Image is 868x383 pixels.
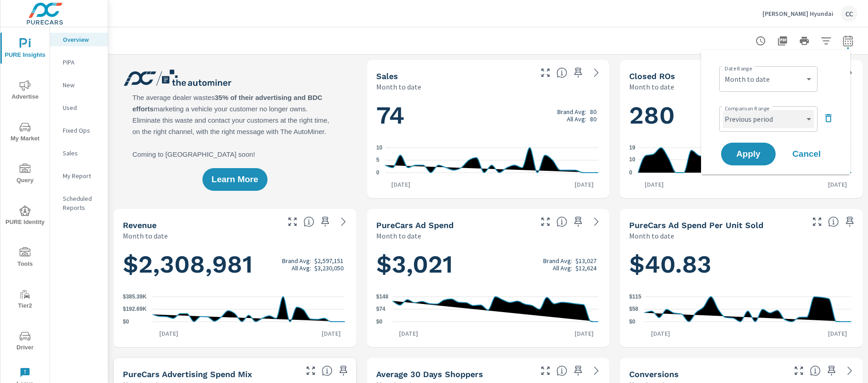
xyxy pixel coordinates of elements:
h1: $40.83 [629,249,853,280]
p: All Avg: [553,264,572,272]
a: See more details in report [589,214,604,229]
div: Fixed Ops [50,124,108,137]
text: $0 [629,318,636,325]
span: Learn More [212,175,258,184]
span: Cancel [788,150,825,158]
text: 0 [376,169,379,176]
p: [DATE] [645,329,676,338]
a: See more details in report [843,363,857,378]
button: Print Report [795,32,813,50]
p: [DATE] [385,180,417,189]
p: Overview [63,35,101,44]
text: 0 [629,169,632,176]
h5: Sales [376,71,398,81]
button: Apply [721,143,776,165]
text: 10 [376,144,383,151]
span: Save this to your personalized report [571,363,585,378]
button: Make Fullscreen [285,214,300,229]
text: $385.39K [123,293,146,300]
text: $148 [376,293,389,300]
button: "Export Report to PDF" [773,32,792,50]
button: Learn More [202,168,267,191]
h5: PureCars Advertising Spend Mix [123,369,252,379]
div: Scheduled Reports [50,192,108,214]
span: Tools [3,247,47,269]
p: Month to date [629,230,674,241]
button: Make Fullscreen [810,214,824,229]
p: $12,624 [575,264,596,272]
text: 19 [629,144,636,151]
p: PIPA [63,58,101,67]
button: Apply Filters [817,32,835,50]
span: Save this to your personalized report [571,214,585,229]
button: Cancel [779,143,834,165]
span: Apply [730,150,767,158]
p: $2,597,151 [314,257,343,264]
p: Fixed Ops [63,126,101,135]
p: Scheduled Reports [63,194,101,212]
span: Save this to your personalized report [571,65,585,80]
a: See more details in report [336,214,351,229]
p: Brand Avg: [543,257,572,264]
p: [DATE] [568,180,600,189]
text: 5 [376,157,379,164]
p: Month to date [629,81,674,92]
button: Make Fullscreen [538,214,553,229]
p: 80 [590,108,596,115]
p: Brand Avg: [282,257,311,264]
span: Save this to your personalized report [824,363,839,378]
span: This table looks at how you compare to the amount of budget you spend per channel as opposed to y... [322,365,333,376]
span: Save this to your personalized report [318,214,333,229]
text: $115 [629,293,641,300]
p: [PERSON_NAME] Hyundai [762,10,833,18]
h1: 74 [376,100,601,131]
h5: PureCars Ad Spend Per Unit Sold [629,220,763,230]
h1: $2,308,981 [123,249,347,280]
p: $13,027 [575,257,596,264]
p: Month to date [376,81,421,92]
text: $0 [123,318,129,325]
span: Number of vehicles sold by the dealership over the selected date range. [Source: This data is sou... [556,67,567,78]
p: [DATE] [393,329,424,338]
span: Average cost of advertising per each vehicle sold at the dealer over the selected date range. The... [828,216,839,227]
p: Used [63,103,101,112]
h5: Revenue [123,220,156,230]
p: [DATE] [822,329,853,338]
text: $192.69K [123,306,146,313]
h5: Conversions [629,369,679,379]
span: A rolling 30 day total of daily Shoppers on the dealership website, averaged over the selected da... [556,365,567,376]
span: Driver [3,331,47,353]
p: Sales [63,149,101,158]
text: $0 [376,318,383,325]
p: $3,230,050 [314,264,343,272]
p: New [63,80,101,90]
span: PURE Insights [3,38,47,60]
button: Make Fullscreen [303,363,318,378]
text: $74 [376,306,385,313]
div: PIPA [50,55,108,69]
text: 10 [629,156,636,163]
div: Overview [50,33,108,46]
span: My Market [3,122,47,144]
button: Make Fullscreen [538,363,553,378]
span: The number of dealer-specified goals completed by a visitor. [Source: This data is provided by th... [810,365,821,376]
a: See more details in report [589,65,604,80]
p: Month to date [123,230,168,241]
p: Brand Avg: [557,108,586,115]
p: [DATE] [315,329,347,338]
p: [DATE] [822,180,853,189]
p: [DATE] [568,329,600,338]
button: Make Fullscreen [792,363,806,378]
p: [DATE] [638,180,670,189]
div: New [50,78,108,92]
span: Tier2 [3,289,47,311]
p: All Avg: [567,115,586,123]
span: Total sales revenue over the selected date range. [Source: This data is sourced from the dealer’s... [303,216,314,227]
span: Save this to your personalized report [843,214,857,229]
h5: PureCars Ad Spend [376,220,454,230]
div: CC [841,5,857,22]
h5: Average 30 Days Shoppers [376,369,483,379]
p: Month to date [376,230,421,241]
button: Make Fullscreen [538,65,553,80]
span: Total cost of media for all PureCars channels for the selected dealership group over the selected... [556,216,567,227]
